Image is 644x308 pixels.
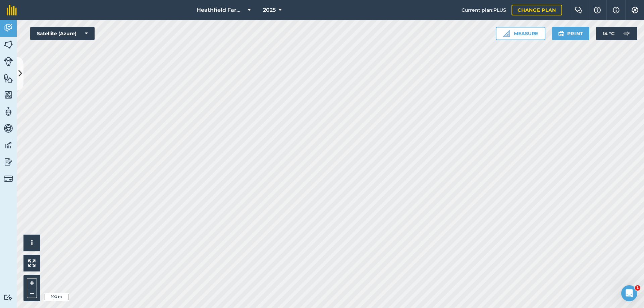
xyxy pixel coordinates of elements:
img: svg+xml;base64,PD94bWwgdmVyc2lvbj0iMS4wIiBlbmNvZGluZz0idXRmLTgiPz4KPCEtLSBHZW5lcmF0b3I6IEFkb2JlIE... [4,157,13,167]
button: Satellite (Azure) [30,27,95,40]
img: Two speech bubbles overlapping with the left bubble in the forefront [575,7,583,13]
img: A cog icon [631,7,639,13]
img: Four arrows, one pointing top left, one top right, one bottom right and the last bottom left [28,259,36,267]
img: Ruler icon [503,30,510,37]
button: Measure [496,27,545,40]
a: Change plan [512,5,562,15]
button: – [27,288,37,298]
img: A question mark icon [593,7,601,13]
img: svg+xml;base64,PD94bWwgdmVyc2lvbj0iMS4wIiBlbmNvZGluZz0idXRmLTgiPz4KPCEtLSBHZW5lcmF0b3I6IEFkb2JlIE... [4,23,13,33]
button: + [27,278,37,288]
img: svg+xml;base64,PHN2ZyB4bWxucz0iaHR0cDovL3d3dy53My5vcmcvMjAwMC9zdmciIHdpZHRoPSIxNyIgaGVpZ2h0PSIxNy... [613,6,620,14]
img: svg+xml;base64,PD94bWwgdmVyc2lvbj0iMS4wIiBlbmNvZGluZz0idXRmLTgiPz4KPCEtLSBHZW5lcmF0b3I6IEFkb2JlIE... [4,123,13,133]
img: svg+xml;base64,PD94bWwgdmVyc2lvbj0iMS4wIiBlbmNvZGluZz0idXRmLTgiPz4KPCEtLSBHZW5lcmF0b3I6IEFkb2JlIE... [4,107,13,117]
button: i [23,235,40,251]
span: Heathfield Farm services. [197,6,245,14]
iframe: Intercom live chat [621,285,637,301]
img: svg+xml;base64,PD94bWwgdmVyc2lvbj0iMS4wIiBlbmNvZGluZz0idXRmLTgiPz4KPCEtLSBHZW5lcmF0b3I6IEFkb2JlIE... [620,27,633,40]
img: svg+xml;base64,PHN2ZyB4bWxucz0iaHR0cDovL3d3dy53My5vcmcvMjAwMC9zdmciIHdpZHRoPSI1NiIgaGVpZ2h0PSI2MC... [4,90,13,100]
img: svg+xml;base64,PHN2ZyB4bWxucz0iaHR0cDovL3d3dy53My5vcmcvMjAwMC9zdmciIHdpZHRoPSIxOSIgaGVpZ2h0PSIyNC... [558,29,565,38]
button: Print [552,27,590,40]
img: svg+xml;base64,PD94bWwgdmVyc2lvbj0iMS4wIiBlbmNvZGluZz0idXRmLTgiPz4KPCEtLSBHZW5lcmF0b3I6IEFkb2JlIE... [4,57,13,66]
span: 14 ° C [603,27,614,40]
img: svg+xml;base64,PD94bWwgdmVyc2lvbj0iMS4wIiBlbmNvZGluZz0idXRmLTgiPz4KPCEtLSBHZW5lcmF0b3I6IEFkb2JlIE... [4,294,13,301]
span: 2025 [263,6,276,14]
img: svg+xml;base64,PD94bWwgdmVyc2lvbj0iMS4wIiBlbmNvZGluZz0idXRmLTgiPz4KPCEtLSBHZW5lcmF0b3I6IEFkb2JlIE... [4,174,13,183]
button: 14 °C [596,27,637,40]
img: svg+xml;base64,PHN2ZyB4bWxucz0iaHR0cDovL3d3dy53My5vcmcvMjAwMC9zdmciIHdpZHRoPSI1NiIgaGVpZ2h0PSI2MC... [4,40,13,50]
img: fieldmargin Logo [7,5,17,15]
span: i [31,239,33,247]
img: svg+xml;base64,PD94bWwgdmVyc2lvbj0iMS4wIiBlbmNvZGluZz0idXRmLTgiPz4KPCEtLSBHZW5lcmF0b3I6IEFkb2JlIE... [4,140,13,150]
span: 1 [635,285,640,291]
span: Current plan : PLUS [462,6,506,14]
img: svg+xml;base64,PHN2ZyB4bWxucz0iaHR0cDovL3d3dy53My5vcmcvMjAwMC9zdmciIHdpZHRoPSI1NiIgaGVpZ2h0PSI2MC... [4,73,13,83]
